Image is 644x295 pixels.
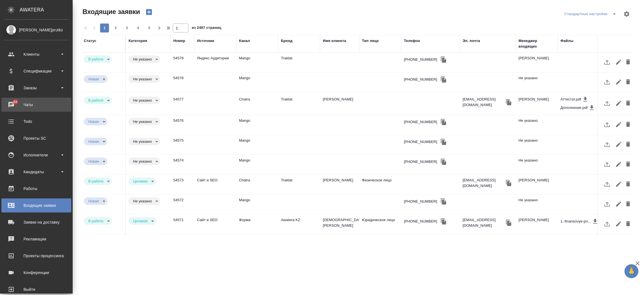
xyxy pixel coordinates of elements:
[623,55,633,69] button: Удалить
[84,217,112,225] div: В работе
[320,94,359,113] td: [PERSON_NAME]
[614,197,623,211] button: Редактировать
[505,98,513,106] button: Скопировать
[623,177,633,191] button: Удалить
[131,159,153,164] button: Не указано
[20,4,73,15] div: AWATERA
[129,118,160,125] div: В работе
[129,197,160,205] div: В работе
[4,184,68,193] div: Работы
[404,219,437,224] div: [PHONE_NUMBER]
[171,214,194,234] td: 54571
[131,179,149,184] button: Целевая
[278,94,320,113] td: Traktat
[122,25,131,31] span: 3
[404,199,437,204] div: [PHONE_NUMBER]
[614,158,623,171] button: Редактировать
[323,38,346,44] div: Имя клиента
[87,199,101,203] button: Новая
[84,38,96,44] div: Статус
[236,214,278,234] td: Форма
[623,75,633,89] button: Удалить
[84,75,107,83] div: В работе
[84,118,107,125] div: В работе
[131,57,153,62] button: Не указано
[1,198,71,212] a: Входящие заявки
[1,114,71,128] a: Todo
[131,199,153,203] button: Не указано
[4,218,68,226] div: Заявки на доставку
[145,24,154,32] button: 5
[84,197,107,205] div: В работе
[505,219,513,227] button: Скопировать
[600,197,614,211] button: Загрузить файл
[404,159,437,165] div: [PHONE_NUMBER]
[614,97,623,110] button: Редактировать
[278,234,320,254] td: Traktat
[320,214,359,234] td: [DEMOGRAPHIC_DATA][PERSON_NAME]
[171,72,194,92] td: 54578
[588,104,596,112] button: Скачать
[516,94,558,113] td: [PERSON_NAME]
[87,119,101,124] button: Новая
[194,53,236,72] td: Яндекс Аудитории
[122,24,131,32] button: 3
[236,94,278,113] td: Chatra
[145,25,154,31] span: 5
[1,98,71,112] a: 64Чаты
[131,139,153,144] button: Не указано
[84,97,112,104] div: В работе
[278,53,320,72] td: Traktat
[623,118,633,131] button: Удалить
[320,234,359,254] td: Группа компаний Форус
[171,94,194,113] td: 54577
[111,24,120,32] button: 2
[439,75,448,84] button: Скопировать
[623,217,633,231] button: Удалить
[134,25,143,31] span: 4
[239,38,250,44] div: Канал
[516,155,558,174] td: Не указано
[4,268,68,277] div: Конференции
[563,10,620,18] div: split button
[1,215,71,229] a: Заявки на доставку
[404,57,437,62] div: [PHONE_NUMBER]
[404,119,437,125] div: [PHONE_NUMBER]
[4,100,68,109] div: Чаты
[236,72,278,92] td: Mango
[281,38,292,44] div: Бренд
[131,98,153,103] button: Не указано
[614,177,623,191] button: Редактировать
[516,234,558,254] td: Не указано
[87,77,101,81] button: Новая
[81,7,140,16] span: Входящие заявки
[439,138,448,146] button: Скопировать
[516,53,558,72] td: [PERSON_NAME]
[505,179,513,187] button: Скопировать
[197,38,214,44] div: Источник
[4,117,68,126] div: Todo
[4,67,68,75] div: Спецификации
[194,175,236,194] td: Сайт и SEO
[278,214,320,234] td: Awatera KZ
[600,118,614,131] button: Загрузить файл
[4,168,68,176] div: Кандидаты
[236,155,278,174] td: Mango
[439,197,448,206] button: Скопировать
[614,138,623,151] button: Редактировать
[614,217,623,231] button: Редактировать
[560,97,581,102] p: Аттестат.pdf
[171,234,194,254] td: 54570
[131,77,153,81] button: Не указано
[87,57,105,62] button: В работе
[320,175,359,194] td: [PERSON_NAME]
[129,38,147,44] div: Категория
[600,177,614,191] button: Загрузить файл
[194,214,236,234] td: Сайт и SEO
[600,55,614,69] button: Загрузить файл
[10,99,21,105] span: 64
[623,97,633,110] button: Удалить
[236,195,278,214] td: Mango
[600,217,614,231] button: Загрузить файл
[236,175,278,194] td: Chatra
